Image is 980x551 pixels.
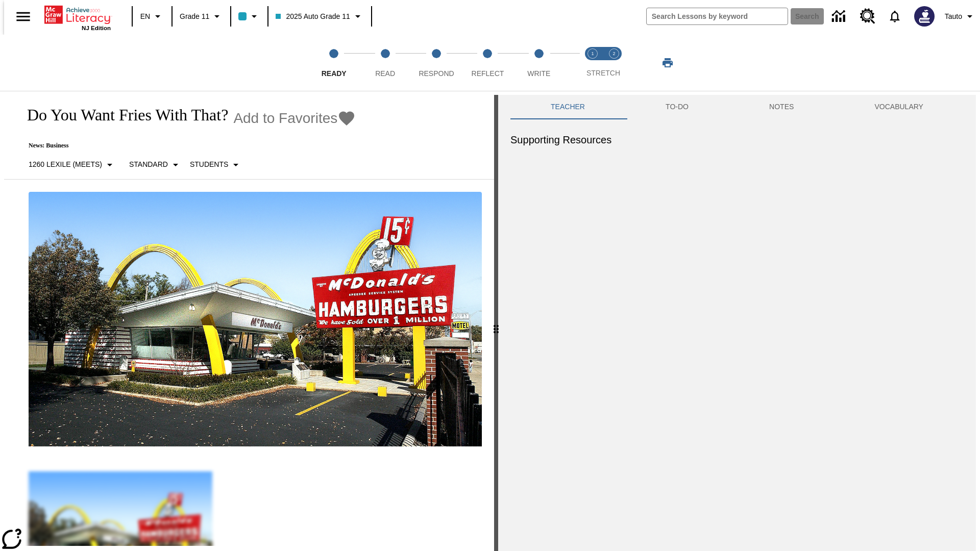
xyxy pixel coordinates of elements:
button: Print [651,54,684,72]
div: Press Enter or Spacebar and then press right and left arrow keys to move the slider [494,95,498,551]
button: Select a new avatar [908,3,941,30]
span: NJ Edition [82,25,111,31]
div: reading [4,95,494,546]
p: 1260 Lexile (Meets) [29,159,102,170]
span: 2025 Auto Grade 11 [276,11,350,22]
button: Read step 2 of 5 [355,35,414,91]
button: Grade: Grade 11, Select a grade [176,7,227,26]
div: Home [44,4,111,31]
span: Read [375,69,395,78]
button: Open side menu [8,2,38,32]
button: Ready step 1 of 5 [304,35,363,91]
button: Write step 5 of 5 [509,35,569,91]
a: Data Center [826,3,854,31]
span: Tauto [945,11,962,22]
span: Ready [322,69,347,78]
input: search field [647,8,788,24]
button: Respond step 3 of 5 [407,35,466,91]
p: Standard [129,159,168,170]
button: NOTES [729,95,834,119]
button: Scaffolds, Standard [125,156,186,174]
button: Stretch Read step 1 of 2 [578,35,607,91]
span: Respond [419,69,454,78]
span: Write [527,69,550,78]
img: One of the first McDonald's stores, with the iconic red sign and golden arches. [29,192,482,447]
button: Profile/Settings [941,7,980,26]
text: 2 [612,51,615,56]
button: Select Lexile, 1260 Lexile (Meets) [24,156,120,174]
h1: Do You Want Fries With That? [16,106,228,124]
button: Stretch Respond step 2 of 2 [599,35,629,91]
a: Notifications [881,3,908,30]
span: EN [140,11,150,22]
p: Students [190,159,228,170]
button: Language: EN, Select a language [136,7,168,26]
span: Reflect [472,69,504,78]
span: Add to Favorites [233,110,337,127]
span: STRETCH [586,69,620,77]
button: Teacher [510,95,625,119]
span: Grade 11 [180,11,209,22]
button: Class: 2025 Auto Grade 11, Select your class [272,7,367,26]
button: Select Student [186,156,246,174]
a: Resource Center, Will open in new tab [854,3,881,30]
button: Reflect step 4 of 5 [458,35,517,91]
div: Instructional Panel Tabs [510,95,964,119]
p: News: Business [16,142,356,149]
button: Class color is light blue. Change class color [234,7,264,26]
h6: Supporting Resources [510,132,964,148]
div: activity [498,95,976,551]
button: VOCABULARY [834,95,964,119]
text: 1 [591,51,594,56]
button: TO-DO [625,95,729,119]
img: Avatar [914,6,935,27]
button: Add to Favorites - Do You Want Fries With That? [233,109,356,127]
